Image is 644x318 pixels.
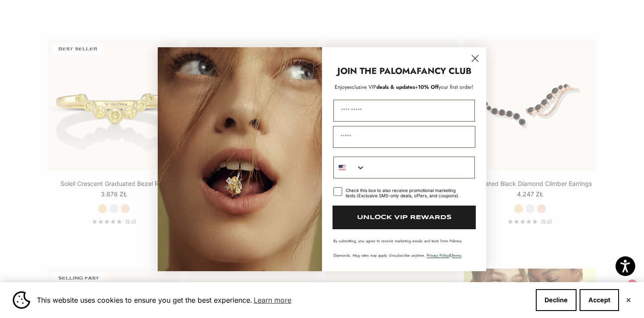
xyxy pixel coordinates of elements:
[158,47,322,271] img: Loading...
[427,252,463,258] span: & .
[467,51,483,66] button: Close dialog
[536,289,577,311] button: Decline
[418,83,439,91] span: 10% Off
[333,238,475,258] p: By submitting, you agree to receive marketing emails and texts from Paloma Diamonds. Msg rates ma...
[334,157,365,178] button: Search Countries
[626,297,631,303] button: Close
[427,252,449,258] a: Privacy Policy
[337,65,417,77] strong: JOIN THE PALOMA
[339,164,346,171] img: United States
[347,83,415,91] span: deals & updates
[335,83,347,91] span: Enjoy
[252,294,293,307] a: Learn more
[417,65,471,77] strong: FANCY CLUB
[333,100,475,122] input: First Name
[580,289,619,311] button: Accept
[346,188,464,198] div: Check this box to also receive promotional marketing texts (Exclusive SMS-only deals, offers, and...
[452,252,461,258] a: Terms
[415,83,474,91] span: + your first order!
[333,206,476,229] button: UNLOCK VIP REWARDS
[347,83,376,91] span: exclusive VIP
[333,126,475,148] input: Email
[13,291,30,309] img: Cookie banner
[37,294,529,307] span: This website uses cookies to ensure you get the best experience.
